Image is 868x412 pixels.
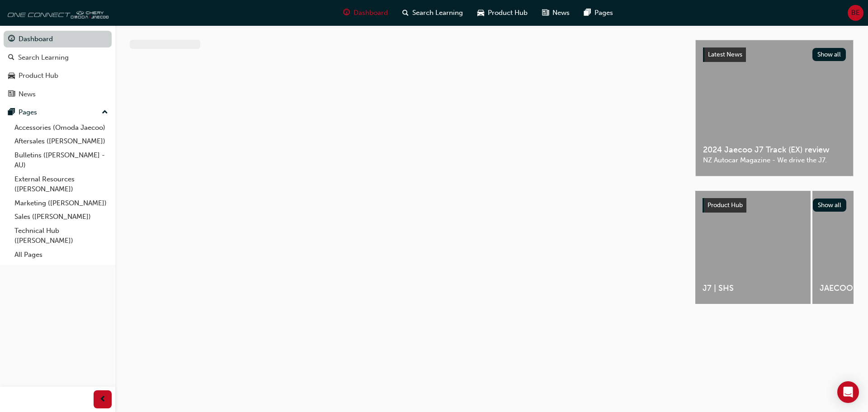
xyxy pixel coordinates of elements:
a: news-iconNews [535,4,577,22]
div: Search Learning [18,52,69,63]
span: news-icon [542,7,549,19]
span: up-icon [102,107,108,118]
span: guage-icon [8,35,15,43]
a: guage-iconDashboard [336,4,395,22]
button: Pages [4,104,112,121]
a: Search Learning [4,49,112,66]
span: 2024 Jaecoo J7 Track (EX) review [703,145,846,155]
span: BE [851,8,860,18]
div: Open Intercom Messenger [837,381,859,403]
a: Product HubShow all [703,198,846,213]
span: Latest News [708,51,742,58]
span: pages-icon [584,7,591,19]
span: car-icon [477,7,484,19]
a: Latest NewsShow all2024 Jaecoo J7 Track (EX) reviewNZ Autocar Magazine - We drive the J7. [695,40,854,176]
span: guage-icon [343,7,350,19]
a: search-iconSearch Learning [395,4,470,22]
a: Sales ([PERSON_NAME]) [11,210,112,224]
span: search-icon [8,54,14,62]
a: Dashboard [4,31,112,47]
img: oneconnect [5,4,108,22]
div: Product Hub [19,71,58,81]
div: Pages [19,107,37,118]
a: External Resources ([PERSON_NAME]) [11,172,112,196]
a: Latest NewsShow all [703,47,846,62]
span: prev-icon [99,394,106,405]
span: NZ Autocar Magazine - We drive the J7. [703,155,846,166]
a: Aftersales ([PERSON_NAME]) [11,134,112,148]
a: News [4,86,112,103]
a: J7 | SHS [695,191,811,304]
span: Dashboard [354,8,388,18]
span: news-icon [8,90,15,99]
span: Product Hub [708,201,743,209]
a: Bulletins ([PERSON_NAME] - AU) [11,148,112,172]
button: DashboardSearch LearningProduct HubNews [4,29,112,104]
span: car-icon [8,72,15,80]
button: Show all [813,199,847,212]
span: J7 | SHS [703,283,803,294]
a: Technical Hub ([PERSON_NAME]) [11,224,112,248]
a: Accessories (Omoda Jaecoo) [11,121,112,135]
span: News [552,8,570,18]
a: Product Hub [4,67,112,84]
button: BE [848,5,863,21]
div: News [19,89,36,99]
span: Pages [594,8,613,18]
span: Product Hub [488,8,528,18]
a: Marketing ([PERSON_NAME]) [11,196,112,210]
a: All Pages [11,248,112,262]
a: car-iconProduct Hub [470,4,535,22]
span: search-icon [402,7,409,19]
a: pages-iconPages [577,4,620,22]
span: Search Learning [412,8,463,18]
span: pages-icon [8,109,15,117]
button: Show all [812,48,846,61]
